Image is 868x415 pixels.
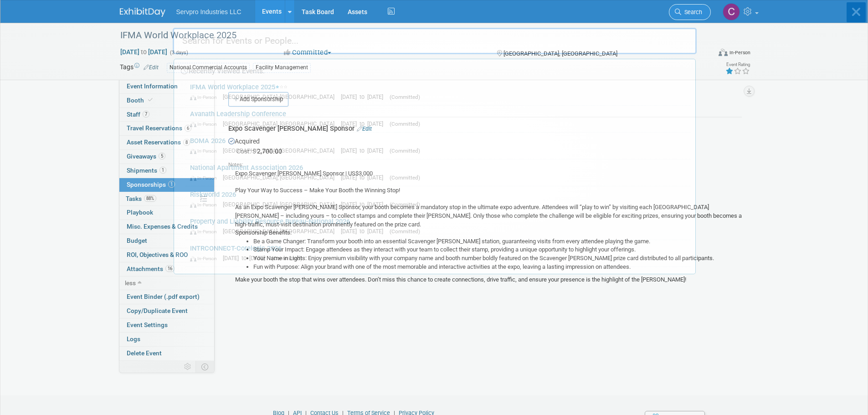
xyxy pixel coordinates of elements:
span: (Committed) [390,228,420,235]
input: Search for Events or People... [173,28,697,54]
a: IFMA World Workplace 2025 In-Person [GEOGRAPHIC_DATA], [GEOGRAPHIC_DATA] [DATE] to [DATE] (Commit... [185,79,691,105]
span: [GEOGRAPHIC_DATA], [GEOGRAPHIC_DATA] [223,147,339,154]
span: [DATE] to [DATE] [341,147,388,154]
a: Avanath Leadership Conference In-Person [GEOGRAPHIC_DATA], [GEOGRAPHIC_DATA] [DATE] to [DATE] (Co... [185,106,691,132]
span: In-Person [190,148,221,154]
a: Property and Liability Resource Bureau-National 2026 In-Person [GEOGRAPHIC_DATA], [GEOGRAPHIC_DAT... [185,213,691,240]
span: (Committed) [390,94,420,100]
a: National Apartment Association 2026 In-Person [GEOGRAPHIC_DATA], [GEOGRAPHIC_DATA] [DATE] to [DAT... [185,159,691,186]
span: [DATE] to [DATE] [341,201,388,208]
span: (Committed) [272,255,302,261]
span: In-Person [190,94,221,100]
span: [GEOGRAPHIC_DATA], [GEOGRAPHIC_DATA] [223,120,339,127]
a: BOMA 2026 In-Person [GEOGRAPHIC_DATA], [GEOGRAPHIC_DATA] [DATE] to [DATE] (Committed) [185,133,691,159]
span: [DATE] to [DATE] [341,228,388,235]
span: (Committed) [390,174,420,181]
span: [GEOGRAPHIC_DATA], [GEOGRAPHIC_DATA] [223,228,339,235]
span: [DATE] to [DATE] [341,174,388,181]
span: (Committed) [390,201,420,208]
span: In-Person [190,229,221,235]
span: (Committed) [390,121,420,127]
span: [DATE] to [DATE] [341,93,388,100]
span: [GEOGRAPHIC_DATA], [GEOGRAPHIC_DATA] [223,201,339,208]
span: [GEOGRAPHIC_DATA], [GEOGRAPHIC_DATA] [223,174,339,181]
a: Riskworld 2026 In-Person [GEOGRAPHIC_DATA], [GEOGRAPHIC_DATA] [DATE] to [DATE] (Committed) [185,186,691,213]
span: (Committed) [390,148,420,154]
span: [GEOGRAPHIC_DATA], [GEOGRAPHIC_DATA] [223,93,339,100]
span: In-Person [190,256,221,261]
span: [DATE] to [DATE] [341,120,388,127]
a: INTRCONNECT-Corelogic 2026 In-Person [DATE] to [DATE] (Committed) [185,240,691,266]
span: In-Person [190,175,221,181]
span: [DATE] to [DATE] [223,255,270,261]
div: Recently Viewed Events: [179,59,691,79]
span: In-Person [190,202,221,208]
span: In-Person [190,121,221,127]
